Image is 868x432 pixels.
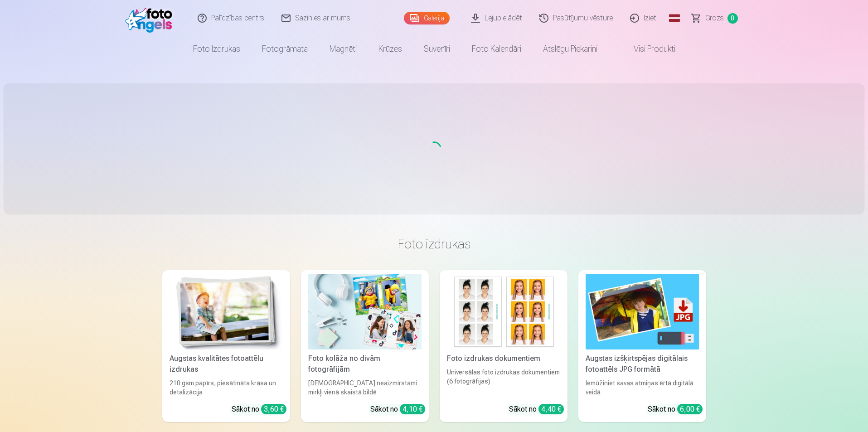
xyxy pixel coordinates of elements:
div: Foto izdrukas dokumentiem [443,353,564,364]
a: Krūzes [368,36,413,62]
a: Foto kolāža no divām fotogrāfijāmFoto kolāža no divām fotogrāfijām[DEMOGRAPHIC_DATA] neaizmirstam... [301,270,429,422]
span: 0 [727,13,738,24]
a: Fotogrāmata [251,36,319,62]
a: Augstas kvalitātes fotoattēlu izdrukasAugstas kvalitātes fotoattēlu izdrukas210 gsm papīrs, piesā... [162,270,290,422]
a: Suvenīri [413,36,461,62]
img: Foto izdrukas dokumentiem [447,274,560,349]
div: [DEMOGRAPHIC_DATA] neaizmirstami mirkļi vienā skaistā bildē [305,379,425,397]
img: Augstas kvalitātes fotoattēlu izdrukas [170,274,283,349]
a: Atslēgu piekariņi [532,36,608,62]
img: /fa1 [125,4,177,33]
a: Foto izdrukas dokumentiemFoto izdrukas dokumentiemUniversālas foto izdrukas dokumentiem (6 fotogr... [440,270,567,422]
div: Sākot no [370,404,425,415]
div: Augstas kvalitātes fotoattēlu izdrukas [166,353,286,375]
img: Foto kolāža no divām fotogrāfijām [308,274,422,349]
div: 3,60 € [261,404,286,414]
div: 4,40 € [538,404,564,414]
div: Sākot no [509,404,564,415]
a: Foto kalendāri [461,36,532,62]
div: 6,00 € [677,404,703,414]
h3: Foto izdrukas [170,236,699,252]
div: Augstas izšķirtspējas digitālais fotoattēls JPG formātā [582,353,703,375]
a: Foto izdrukas [182,36,251,62]
div: 210 gsm papīrs, piesātināta krāsa un detalizācija [166,379,286,397]
img: Augstas izšķirtspējas digitālais fotoattēls JPG formātā [586,274,699,349]
a: Galerija [404,12,450,24]
div: 4,10 € [400,404,425,414]
div: Sākot no [648,404,703,415]
div: Sākot no [232,404,286,415]
div: Iemūžiniet savas atmiņas ērtā digitālā veidā [582,379,703,397]
a: Magnēti [319,36,368,62]
div: Universālas foto izdrukas dokumentiem (6 fotogrāfijas) [443,368,564,397]
span: Grozs [705,13,724,24]
a: Augstas izšķirtspējas digitālais fotoattēls JPG formātāAugstas izšķirtspējas digitālais fotoattēl... [578,270,706,422]
a: Visi produkti [608,36,686,62]
div: Foto kolāža no divām fotogrāfijām [305,353,425,375]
